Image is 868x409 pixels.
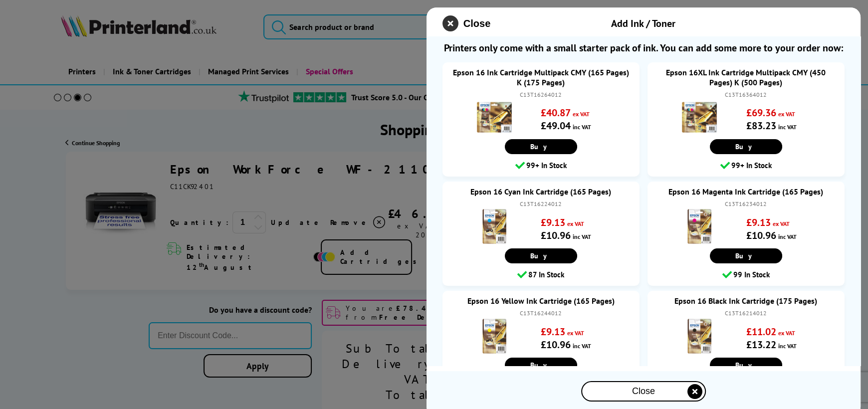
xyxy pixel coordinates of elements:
span: ex VAT [778,110,795,118]
a: Epson 16XL Ink Cartridge Multipack CMY (450 Pages) K (500 Pages) [657,67,835,87]
span: ex VAT [573,110,590,118]
span: Close [632,386,655,397]
strong: £69.36 [746,106,776,119]
img: Epson 16 Cyan Ink Cartridge (165 Pages) [477,209,512,244]
span: inc VAT [573,233,591,240]
div: C13T16244012 [452,308,630,318]
a: Epson 16 Yellow Ink Cartridge (165 Pages) [452,296,630,306]
strong: £9.13 [746,216,771,229]
span: ex VAT [567,220,584,227]
span: Printers only come with a small starter pack of ink. You can add some more to your order now: [444,41,843,54]
strong: £11.02 [746,325,776,338]
span: 99+ In Stock [731,159,772,172]
span: ex VAT [778,329,795,337]
div: C13T16234012 [657,199,835,209]
div: C13T16364012 [657,90,835,100]
div: C13T16224012 [452,199,630,209]
span: inc VAT [778,233,797,240]
img: Epson 16 Ink Cartridge Multipack CMY (165 Pages) K (175 Pages) [477,100,512,135]
a: Buy [710,248,782,263]
strong: £10.96 [541,229,571,242]
a: Buy [710,139,782,154]
span: Close [463,18,490,29]
span: 99+ In Stock [526,159,567,172]
span: ex VAT [773,220,790,227]
span: 99 In Stock [733,268,770,281]
a: Epson 16 Black Ink Cartridge (175 Pages) [657,296,835,306]
a: Buy [505,358,577,373]
strong: £83.23 [746,119,776,132]
span: 87 In Stock [528,268,564,281]
span: inc VAT [778,123,797,131]
strong: £9.13 [541,325,565,338]
a: Epson 16 Magenta Ink Cartridge (165 Pages) [657,187,835,197]
a: Epson 16 Ink Cartridge Multipack CMY (165 Pages) K (175 Pages) [452,67,630,87]
strong: £13.22 [746,338,776,351]
img: Epson 16 Black Ink Cartridge (175 Pages) [682,319,717,354]
strong: £10.96 [746,229,776,242]
span: inc VAT [573,123,591,131]
div: C13T16264012 [452,90,630,100]
strong: £40.87 [541,106,571,119]
span: inc VAT [573,342,591,350]
span: inc VAT [778,342,797,350]
strong: £9.13 [541,216,565,229]
img: Epson 16 Yellow Ink Cartridge (165 Pages) [477,319,512,354]
a: Buy [505,248,577,263]
button: close modal [442,15,490,31]
a: Epson 16 Cyan Ink Cartridge (165 Pages) [452,187,630,197]
a: Buy [505,139,577,154]
div: C13T16214012 [657,308,835,318]
strong: £49.04 [541,119,571,132]
div: Add Ink / Toner [523,17,764,30]
a: Buy [710,358,782,373]
img: Epson 16XL Ink Cartridge Multipack CMY (450 Pages) K (500 Pages) [682,100,717,135]
strong: £10.96 [541,338,571,351]
button: close modal [581,381,706,402]
span: ex VAT [567,329,584,337]
img: Epson 16 Magenta Ink Cartridge (165 Pages) [682,209,717,244]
